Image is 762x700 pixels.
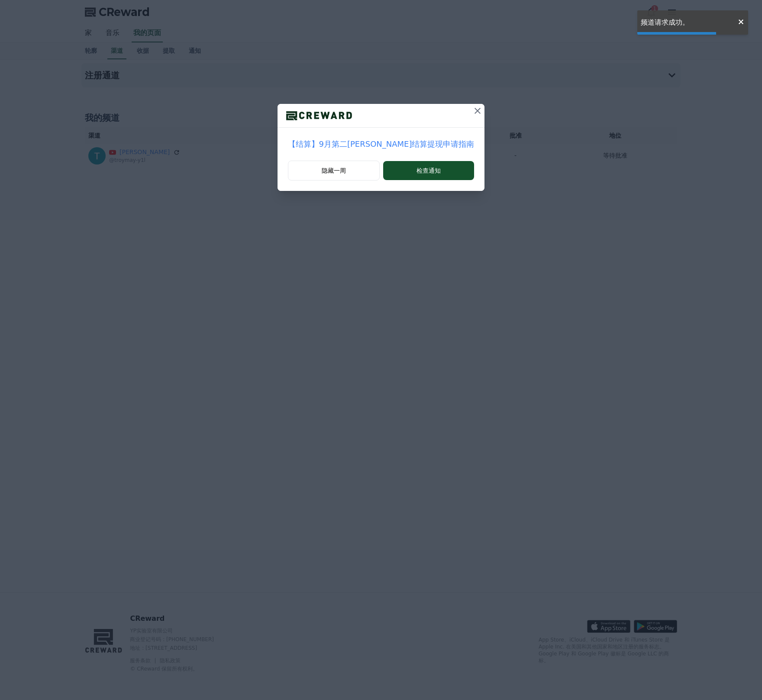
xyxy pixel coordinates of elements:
button: 检查通知 [383,161,475,180]
img: 标识 [278,109,361,122]
font: 【结算】9月第二[PERSON_NAME]结算提现申请指南 [288,139,475,148]
font: 检查通知 [417,167,441,174]
font: 隐藏一周 [322,167,346,174]
a: 【结算】9月第二[PERSON_NAME]结算提现申请指南 [288,138,475,150]
button: 隐藏一周 [288,161,380,181]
